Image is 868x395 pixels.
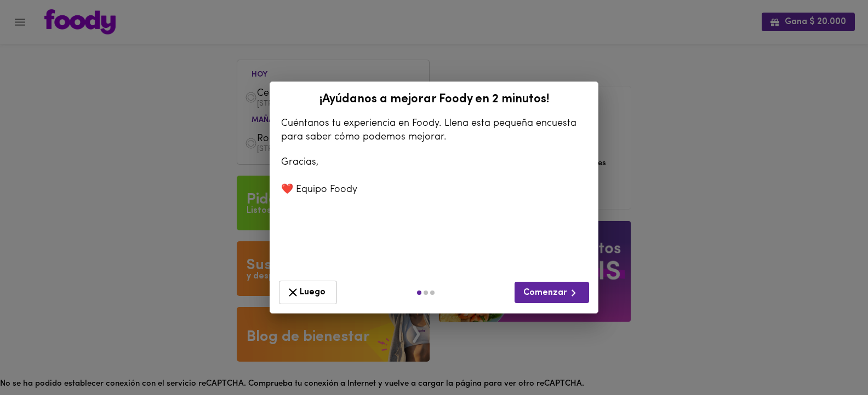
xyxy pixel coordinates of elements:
p: Gracias, ❤️ Equipo Foody [281,155,587,197]
p: Cuéntanos tu experiencia en Foody. Llena esta pequeña encuesta para saber cómo podemos mejorar. [281,117,587,144]
span: Comenzar [523,286,580,300]
span: Luego [286,286,330,299]
button: Comenzar [515,282,589,303]
h2: ¡Ayúdanos a mejorar Foody en 2 minutos! [276,93,592,106]
iframe: Messagebird Livechat Widget [804,332,857,384]
button: Luego [279,281,337,304]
